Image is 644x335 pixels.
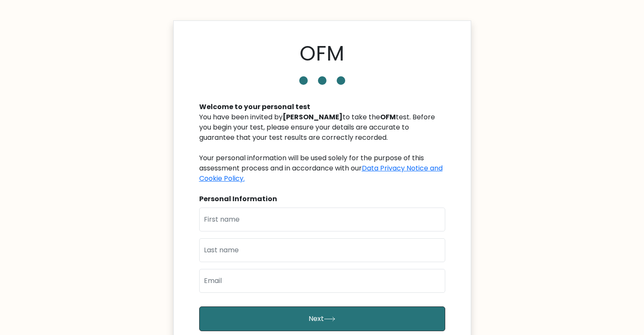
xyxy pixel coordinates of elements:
button: Next [199,306,445,331]
input: Email [199,269,445,293]
input: First name [199,208,445,231]
a: Data Privacy Notice and Cookie Policy. [199,163,443,183]
div: You have been invited by to take the test. Before you begin your test, please ensure your details... [199,112,445,184]
b: [PERSON_NAME] [283,112,343,122]
b: OFM [380,112,396,122]
h1: OFM [300,41,344,66]
input: Last name [199,238,445,262]
div: Welcome to your personal test [199,102,445,112]
div: Personal Information [199,194,445,204]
